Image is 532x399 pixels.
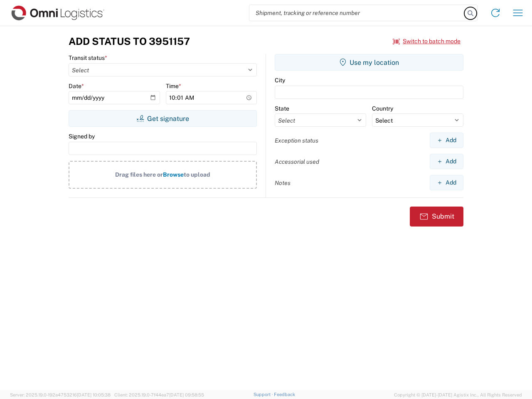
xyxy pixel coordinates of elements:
[394,391,522,399] span: Copyright © [DATE]-[DATE] Agistix Inc., All Rights Reserved
[163,171,184,178] span: Browse
[115,171,163,178] span: Drag files here or
[275,76,285,84] label: City
[69,133,95,140] label: Signed by
[166,82,181,90] label: Time
[69,110,257,127] button: Get signature
[274,392,295,397] a: Feedback
[169,392,204,397] span: [DATE] 09:58:55
[69,35,190,47] h3: Add Status to 3951157
[430,133,463,148] button: Add
[372,105,393,112] label: Country
[275,179,291,187] label: Notes
[430,175,463,190] button: Add
[410,207,463,227] button: Submit
[275,54,463,71] button: Use my location
[275,158,319,165] label: Accessorial used
[430,154,463,169] button: Add
[393,34,461,48] button: Switch to batch mode
[69,82,84,90] label: Date
[254,392,274,397] a: Support
[275,137,318,144] label: Exception status
[77,392,111,397] span: [DATE] 10:05:38
[69,54,107,62] label: Transit status
[10,392,111,397] span: Server: 2025.19.0-192a4753216
[275,105,289,112] label: State
[249,5,465,21] input: Shipment, tracking or reference number
[184,171,210,178] span: to upload
[114,392,204,397] span: Client: 2025.19.0-7f44ea7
